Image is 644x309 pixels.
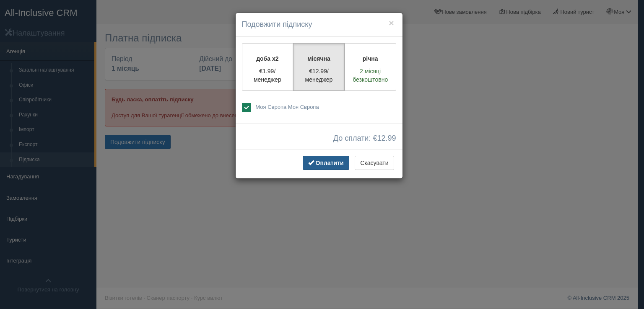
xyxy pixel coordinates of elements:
[255,104,319,110] span: Моя Європа Моя Європа
[242,19,396,30] h4: Подовжити підписку
[377,134,396,142] span: 12.99
[350,67,391,84] p: 2 місяці безкоштовно
[355,156,394,170] button: Скасувати
[316,160,344,166] span: Оплатити
[303,156,349,170] button: Оплатити
[333,134,396,143] span: До сплати: €
[247,67,288,84] p: €1.99/менеджер
[299,67,339,84] p: €12.99/менеджер
[350,54,391,63] p: річна
[247,54,288,63] p: доба x2
[299,54,339,63] p: місячна
[389,18,394,27] button: ×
